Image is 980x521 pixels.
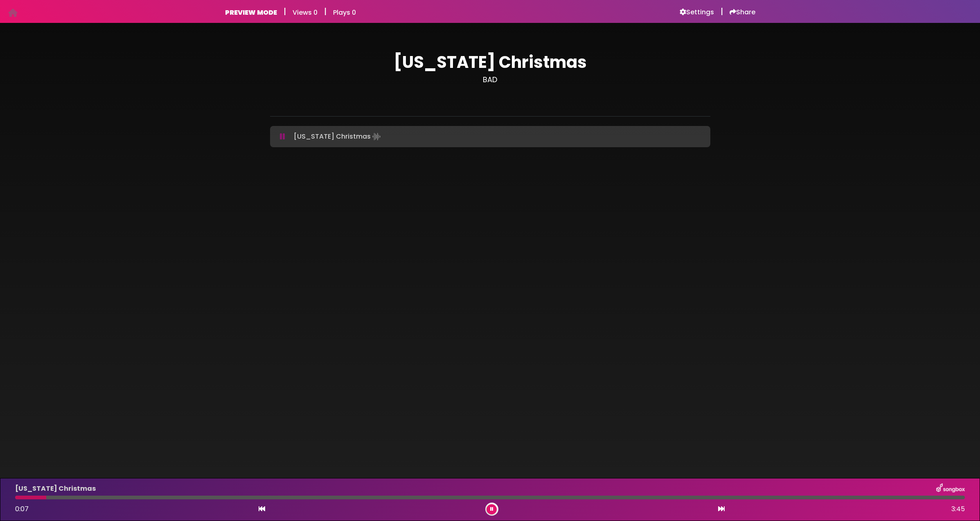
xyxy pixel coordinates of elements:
h6: Views 0 [293,9,318,16]
h6: PREVIEW MODE [225,9,277,16]
h5: | [284,7,286,16]
h5: | [324,7,327,16]
p: [US_STATE] Christmas [294,131,382,142]
h1: [US_STATE] Christmas [270,52,710,72]
h3: BAD [270,75,710,84]
img: waveform4.gif [371,131,382,142]
a: Settings [680,8,714,16]
h6: Plays 0 [333,9,356,16]
h5: | [721,7,723,16]
a: Share [730,8,755,16]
